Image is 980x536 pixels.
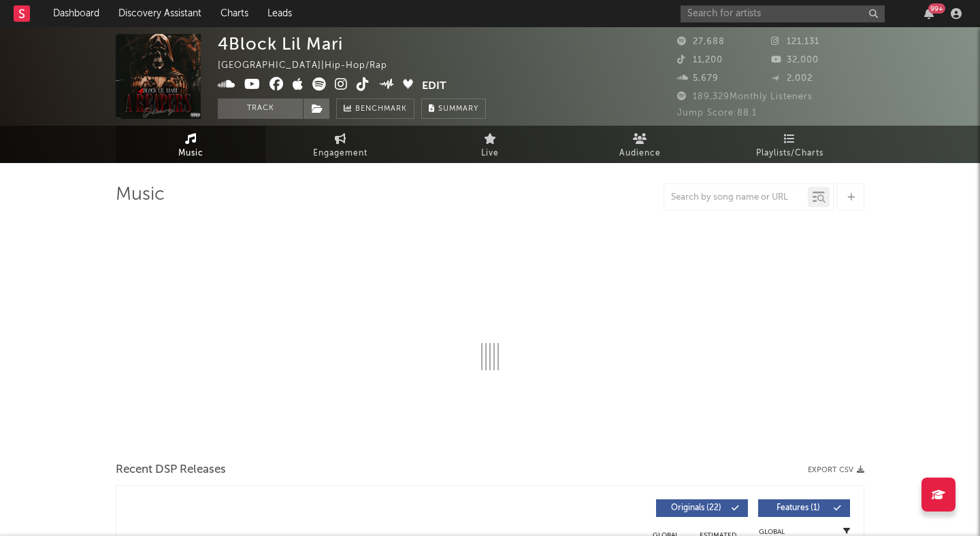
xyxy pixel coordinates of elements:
[438,105,478,113] span: Summary
[218,34,343,54] div: 4Block Lil Mari
[677,56,723,65] span: 11,200
[422,77,446,94] button: Edit
[715,126,864,163] a: Playlists/Charts
[313,145,367,162] span: Engagement
[677,92,813,101] span: 189,329 Monthly Listeners
[218,99,303,119] button: Track
[355,101,407,118] span: Benchmark
[656,499,748,517] button: Originals(22)
[336,99,414,119] a: Benchmark
[218,58,403,74] div: [GEOGRAPHIC_DATA] | Hip-Hop/Rap
[116,126,265,163] a: Music
[677,74,719,83] span: 5,679
[664,192,808,203] input: Search by song name or URL
[619,145,661,162] span: Audience
[758,499,850,517] button: Features(1)
[665,504,728,512] span: Originals ( 22 )
[415,126,565,163] a: Live
[565,126,715,163] a: Audience
[928,3,945,14] div: 99 +
[924,8,934,19] button: 99+
[421,99,486,119] button: Summary
[677,109,757,118] span: Jump Score: 88.1
[771,37,819,46] span: 121,131
[116,462,226,478] span: Recent DSP Releases
[808,466,864,474] button: Export CSV
[771,74,813,83] span: 2,002
[681,5,885,22] input: Search for artists
[265,126,415,163] a: Engagement
[771,56,819,65] span: 32,000
[178,145,203,162] span: Music
[677,37,725,46] span: 27,688
[756,145,823,162] span: Playlists/Charts
[481,145,499,162] span: Live
[767,504,830,512] span: Features ( 1 )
